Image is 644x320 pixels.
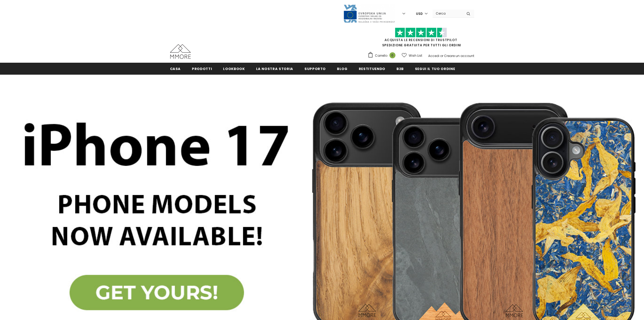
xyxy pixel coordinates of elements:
span: 0 [389,52,395,58]
input: Search Site [433,10,463,17]
a: La nostra storia [256,63,293,74]
a: Javni Razpis [343,11,395,16]
img: Javni Razpis [343,4,395,23]
span: Casa [170,66,181,71]
a: Lookbook [223,63,245,74]
span: USD [416,11,423,16]
a: Prodotti [192,63,212,74]
span: Blog [337,66,348,71]
a: B2B [396,63,404,74]
a: Accedi [428,54,439,58]
a: supporto [304,63,326,74]
a: Acquista le recensioni di TrustPilot [385,38,457,42]
a: Casa [170,63,181,74]
span: supporto [304,66,326,71]
span: Restituendo [359,66,385,71]
span: Segui il tuo ordine [415,66,455,71]
span: or [440,54,443,58]
span: Wish List [409,53,422,58]
span: Lookbook [223,66,245,71]
span: B2B [396,66,404,71]
a: Wish List [402,51,422,60]
a: Restituendo [359,63,385,74]
span: SPEDIZIONE GRATUITA PER TUTTI GLI ORDINI [368,30,474,47]
span: Prodotti [192,66,212,71]
img: Fidati di Pilot Stars [395,28,447,38]
span: La nostra storia [256,66,293,71]
span: Carrello [375,53,387,58]
a: Creare un account [444,54,474,58]
img: Casi MMORE [170,44,191,59]
a: Carrello 0 [368,52,398,60]
a: Segui il tuo ordine [415,63,455,74]
a: Blog [337,63,348,74]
